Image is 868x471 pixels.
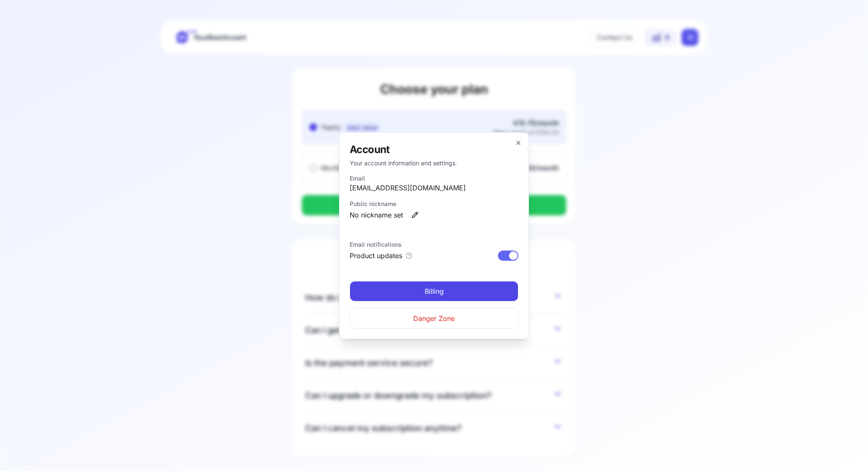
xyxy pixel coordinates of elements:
[350,308,518,329] button: Danger Zone
[413,313,455,323] span: Danger Zone
[350,183,518,193] span: [EMAIL_ADDRESS][DOMAIN_NAME]
[425,286,444,296] span: Billing
[350,251,402,261] span: Product updates
[350,200,518,208] span: Public nickname
[350,174,518,183] span: Email
[350,159,518,167] p: Your account information and settings.
[350,210,403,220] span: No nickname set
[350,240,518,249] span: Email notifications
[350,143,518,156] h2: Account
[350,281,518,301] a: Billing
